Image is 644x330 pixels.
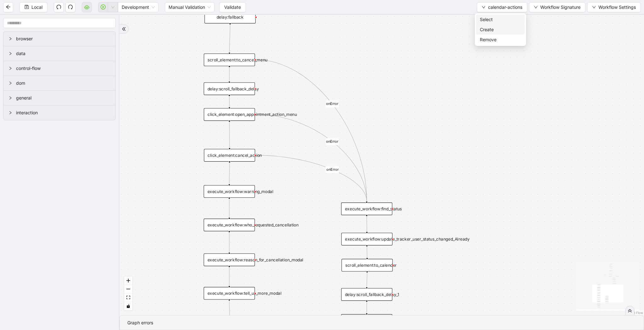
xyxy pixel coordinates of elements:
[3,2,13,12] button: arrow-left
[341,202,392,215] div: execute_workflow:find_status
[627,311,643,315] a: React Flow attribution
[488,4,522,11] span: calendar-actions
[16,35,110,42] span: browser
[219,2,246,12] button: Validate
[8,66,12,70] span: right
[56,4,61,9] span: undo
[16,50,110,57] span: data
[341,314,392,327] div: set_return_value:no_status_change_needed
[341,233,392,245] div: execute_workflow:update_tracker_user_status_changed_Already
[3,76,115,90] div: dom
[169,3,211,12] span: Manual Validation
[8,96,12,100] span: right
[204,287,255,299] div: execute_workflow:tell_us_more_modal
[127,319,636,326] div: Graph errors
[111,5,115,9] span: down
[124,302,132,310] button: toggle interactivity
[204,149,255,162] div: click_element:cancel_action
[529,2,586,12] button: downWorkflow Signature
[204,11,256,23] div: delay:fallback
[367,247,367,258] g: Edge from execute_workflow:update_tracker_user_status_changed_Already to scroll_element:to_calender
[16,109,110,116] span: interaction
[8,111,12,115] span: right
[16,94,110,101] span: general
[482,5,486,9] span: down
[3,31,115,46] div: browser
[480,16,521,23] span: Select
[204,253,255,266] div: execute_workflow:reason_for_cancellation_modal
[8,37,12,41] span: right
[480,26,521,33] span: Create
[229,25,230,52] g: Edge from delay:fallback to scroll_element:to_cancel_menu
[204,82,255,95] div: delay:scroll_fallback_delay
[3,105,115,120] div: interaction
[367,216,367,231] g: Edge from execute_workflow:find_status to execute_workflow:update_tracker_user_status_changed_Alr...
[82,2,92,12] button: cloud-server
[598,4,636,11] span: Workflow Settings
[204,185,255,198] div: execute_workflow:warning_modal
[124,276,132,285] button: zoom in
[341,288,392,301] div: delay:scroll_fallback_delay_1
[3,46,115,61] div: data
[592,5,596,9] span: down
[16,80,110,87] span: dom
[628,309,632,313] span: double-right
[68,4,73,9] span: redo
[108,2,118,12] button: down
[8,81,12,85] span: right
[204,108,255,121] div: click_element:open_appointment_action_menu
[204,54,255,66] div: scroll_element:to_cancel_menu
[204,219,255,231] div: execute_workflow:who_requested_cancellation
[224,4,241,11] span: Validate
[367,273,367,287] g: Edge from scroll_element:to_calender to delay:scroll_fallback_delay_1
[98,2,108,12] button: play-circle
[6,4,11,9] span: arrow-left
[8,52,12,55] span: right
[84,4,89,9] span: cloud-server
[3,61,115,76] div: control-flow
[587,2,641,12] button: downWorkflow Settings
[124,285,132,293] button: zoom out
[101,4,106,9] span: play-circle
[540,4,580,11] span: Workflow Signature
[54,2,64,12] button: undo
[341,259,393,271] div: scroll_element:to_calender
[31,4,42,11] span: Local
[65,2,75,12] button: redo
[16,65,110,72] span: control-flow
[477,2,527,12] button: downcalendar-actions
[534,5,538,9] span: down
[122,27,126,31] span: double-right
[3,91,115,105] div: general
[480,36,521,43] span: Remove
[124,293,132,302] button: fit view
[25,5,29,9] span: save
[122,3,155,12] span: Development
[19,2,47,12] button: saveLocal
